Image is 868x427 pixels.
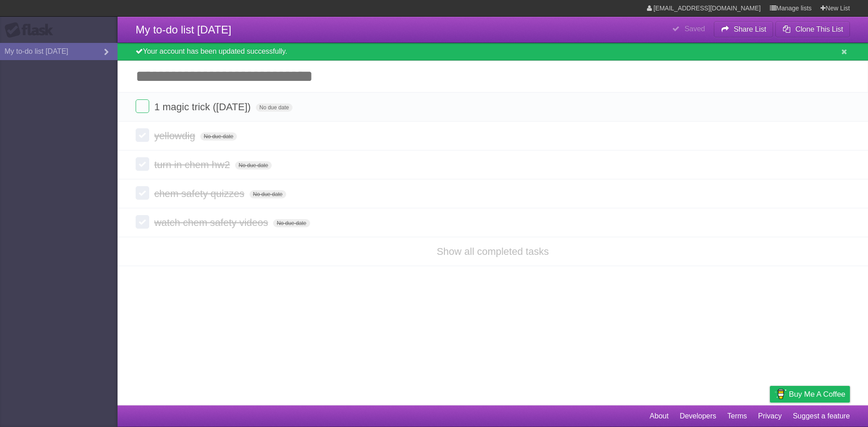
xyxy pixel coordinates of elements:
[650,408,669,425] a: About
[235,161,272,169] span: No due date
[734,25,766,33] b: Share List
[789,386,845,402] span: Buy me a coffee
[136,99,149,113] label: Done
[154,159,232,170] span: turn in chem hw2
[774,386,787,402] img: Buy me a coffee
[136,215,149,229] label: Done
[154,217,270,228] span: watch chem safety videos
[136,128,149,142] label: Done
[679,408,716,425] a: Developers
[154,130,198,141] span: yellowdig
[727,408,747,425] a: Terms
[273,219,310,227] span: No due date
[793,408,850,425] a: Suggest a feature
[758,408,782,425] a: Privacy
[256,103,292,112] span: No due date
[250,190,286,198] span: No due date
[795,25,843,33] b: Clone This List
[136,186,149,200] label: Done
[200,132,237,141] span: No due date
[714,21,774,38] button: Share List
[136,23,231,36] span: My to-do list [DATE]
[684,25,705,33] b: Saved
[770,386,850,403] a: Buy me a coffee
[154,188,246,199] span: chem safety quizzes
[118,43,868,61] div: Your account has been updated successfully.
[136,157,149,171] label: Done
[154,101,253,113] span: 1 magic trick ([DATE])
[437,246,549,257] a: Show all completed tasks
[775,21,850,38] button: Clone This List
[5,22,59,38] div: Flask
